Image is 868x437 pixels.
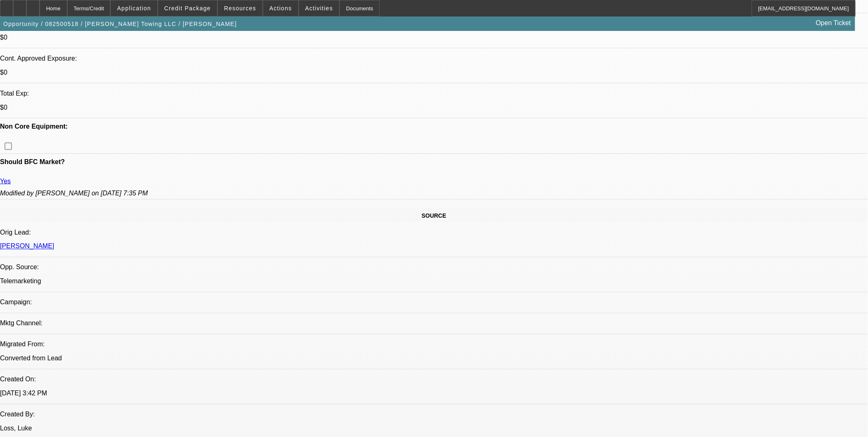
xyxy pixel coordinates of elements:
span: Opportunity / 082500518 / [PERSON_NAME] Towing LLC / [PERSON_NAME] [3,21,237,27]
span: Activities [305,5,333,12]
span: SOURCE [422,212,447,219]
button: Application [111,0,157,16]
button: Resources [218,0,262,16]
button: Credit Package [158,0,217,16]
span: Credit Package [164,5,211,12]
span: Resources [224,5,256,12]
button: Actions [263,0,298,16]
span: Actions [269,5,292,12]
button: Activities [299,0,339,16]
span: Application [117,5,151,12]
a: Open Ticket [813,16,854,30]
